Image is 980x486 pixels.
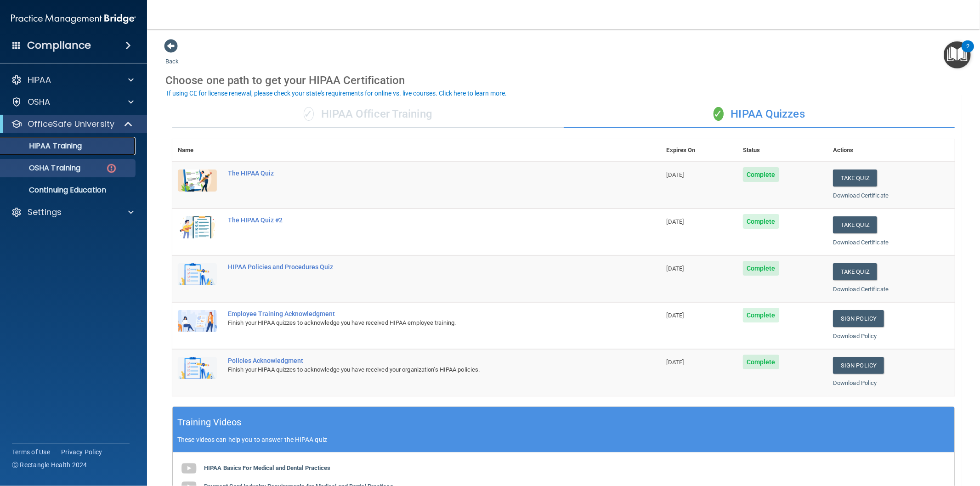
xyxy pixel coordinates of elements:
div: HIPAA Policies and Procedures Quiz [228,263,615,271]
div: If using CE for license renewal, please check your state's requirements for online vs. live cours... [167,90,507,96]
a: OSHA [11,96,134,107]
h4: Compliance [27,39,91,52]
a: Download Policy [833,333,877,339]
p: OSHA [28,96,51,107]
a: Download Certificate [833,239,889,246]
span: Complete [743,308,779,322]
p: Settings [28,207,62,218]
span: Ⓒ Rectangle Health 2024 [12,460,87,469]
p: HIPAA Training [6,141,82,151]
th: Status [737,139,827,162]
p: Continuing Education [6,186,131,195]
img: danger-circle.6113f641.png [106,163,117,174]
a: HIPAA [11,74,134,85]
a: Sign Policy [833,310,884,327]
b: HIPAA Basics For Medical and Dental Practices [204,464,331,471]
div: Policies Acknowledgment [228,357,615,364]
span: [DATE] [667,359,684,366]
span: Complete [743,214,779,229]
p: OSHA Training [6,164,80,173]
span: Complete [743,167,779,182]
div: HIPAA Quizzes [564,101,955,128]
div: The HIPAA Quiz [228,170,615,177]
span: Complete [743,261,779,276]
a: Sign Policy [833,357,884,374]
div: Finish your HIPAA quizzes to acknowledge you have received HIPAA employee training. [228,317,615,328]
img: gray_youtube_icon.38fcd6cc.png [180,459,198,478]
div: HIPAA Officer Training [172,101,564,128]
div: Finish your HIPAA quizzes to acknowledge you have received your organization’s HIPAA policies. [228,364,615,375]
a: Download Certificate [833,192,889,199]
th: Actions [827,139,955,162]
a: OfficeSafe University [11,119,133,130]
button: Take Quiz [833,263,877,280]
a: Settings [11,207,134,218]
button: If using CE for license renewal, please check your state's requirements for online vs. live cours... [165,89,508,98]
button: Open Resource Center, 2 new notifications [944,41,971,68]
th: Expires On [661,139,737,162]
a: Back [165,47,179,65]
span: [DATE] [667,171,684,178]
p: These videos can help you to answer the HIPAA quiz [177,436,950,443]
h5: Training Videos [177,414,242,430]
a: Download Certificate [833,286,889,293]
p: HIPAA [28,74,51,85]
a: Download Policy [833,379,877,386]
div: 2 [966,46,969,58]
span: Complete [743,355,779,369]
div: Employee Training Acknowledgment [228,310,615,317]
span: ✓ [714,107,724,121]
span: ✓ [304,107,314,121]
span: [DATE] [667,312,684,319]
button: Take Quiz [833,216,877,233]
img: PMB logo [11,10,136,28]
p: OfficeSafe University [28,119,114,130]
button: Take Quiz [833,170,877,186]
a: Terms of Use [12,447,50,457]
span: [DATE] [667,218,684,225]
div: The HIPAA Quiz #2 [228,216,615,224]
th: Name [172,139,222,162]
div: Choose one path to get your HIPAA Certification [165,67,962,94]
span: [DATE] [667,265,684,272]
a: Privacy Policy [61,447,102,457]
